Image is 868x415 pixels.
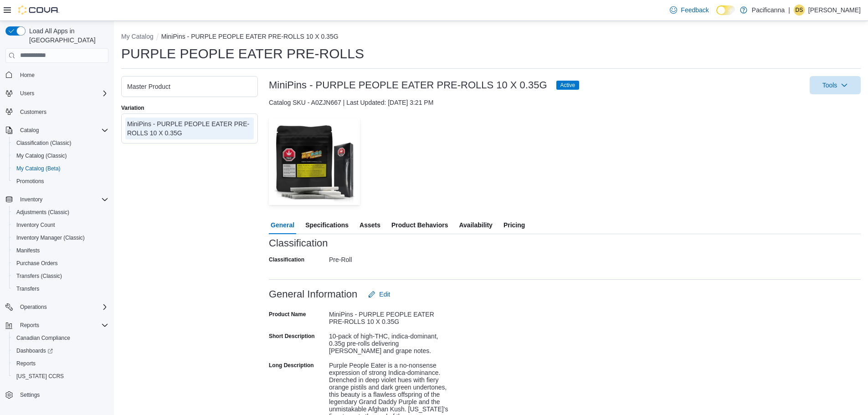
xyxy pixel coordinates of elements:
span: Reports [16,360,36,367]
span: Active [556,81,580,90]
nav: An example of EuiBreadcrumbs [121,32,861,43]
a: Adjustments (Classic) [13,207,73,218]
span: Assets [360,216,380,234]
span: Inventory [16,194,108,205]
span: Dashboards [16,347,53,354]
button: Catalog [16,125,42,136]
span: Classification (Classic) [13,138,108,149]
button: Tools [810,76,861,94]
span: Transfers (Classic) [16,272,62,280]
span: Customers [16,106,108,118]
button: Users [2,87,112,100]
a: Purchase Orders [13,258,62,269]
h3: Classification [269,238,328,249]
a: Dashboards [9,344,112,357]
button: Operations [2,301,112,313]
p: Pacificanna [752,5,785,15]
span: Dark Mode [716,15,717,15]
button: Edit [365,285,394,303]
button: Classification (Classic) [9,137,112,149]
button: Inventory [2,193,112,206]
div: MiniPins - PURPLE PEOPLE EATER PRE-ROLLS 10 X 0.35G [329,307,451,325]
button: Adjustments (Classic) [9,206,112,219]
span: Washington CCRS [13,371,108,382]
span: Product Behaviors [391,216,448,234]
img: Cova [18,5,59,15]
button: Inventory Manager (Classic) [9,231,112,244]
span: Home [20,72,35,79]
span: My Catalog (Classic) [13,150,108,161]
a: Canadian Compliance [13,333,74,343]
span: Inventory [20,196,42,203]
button: Promotions [9,175,112,188]
a: Dashboards [13,345,56,356]
a: Home [16,70,38,81]
span: Transfers [16,285,39,292]
span: Operations [16,302,108,313]
button: Transfers [9,282,112,295]
a: Transfers [13,283,43,294]
span: Reports [16,320,108,331]
span: Customers [20,108,46,116]
div: Darren Saunders [794,5,805,15]
a: Feedback [666,1,712,19]
label: Product Name [269,311,306,318]
button: My Catalog (Classic) [9,149,112,162]
span: Adjustments (Classic) [13,207,108,218]
a: Classification (Classic) [13,138,75,149]
a: Customers [16,107,50,118]
h3: MiniPins - PURPLE PEOPLE EATER PRE-ROLLS 10 X 0.35G [269,80,547,91]
button: Inventory Count [9,219,112,231]
span: Operations [20,303,47,311]
button: Inventory [16,194,46,205]
label: Variation [121,104,144,112]
span: Canadian Compliance [16,334,70,342]
label: Short Description [269,333,315,340]
span: Reports [20,322,39,329]
span: Catalog [20,127,39,134]
input: Dark Mode [716,5,735,15]
div: Catalog SKU - A0ZJN667 | Last Updated: [DATE] 3:21 PM [269,98,861,107]
span: Manifests [13,245,108,256]
span: Inventory Count [13,220,108,231]
button: Users [16,88,38,99]
button: [US_STATE] CCRS [9,370,112,383]
span: Availability [459,216,492,234]
span: Promotions [13,176,108,187]
a: Promotions [13,176,48,187]
span: Canadian Compliance [13,333,108,343]
img: Image for MiniPins - PURPLE PEOPLE EATER PRE-ROLLS 10 X 0.35G [269,118,360,205]
a: Settings [16,389,43,400]
a: Manifests [13,245,43,256]
a: My Catalog (Beta) [13,163,64,174]
button: Purchase Orders [9,257,112,270]
span: Transfers [13,283,108,294]
span: Transfers (Classic) [13,271,108,282]
button: Settings [2,388,112,401]
span: Active [560,81,575,89]
button: Canadian Compliance [9,332,112,344]
span: Users [16,88,108,99]
button: My Catalog [121,33,154,40]
button: My Catalog (Beta) [9,162,112,175]
h3: General Information [269,289,357,300]
button: Transfers (Classic) [9,270,112,282]
span: Manifests [16,247,40,254]
span: Feedback [681,5,709,15]
a: Transfers (Classic) [13,271,66,282]
span: Purchase Orders [13,258,108,269]
span: Inventory Manager (Classic) [16,234,85,241]
a: My Catalog (Classic) [13,150,71,161]
h1: PURPLE PEOPLE EATER PRE-ROLLS [121,45,364,63]
button: Operations [16,302,51,313]
span: Inventory Count [16,221,55,229]
button: Reports [16,320,43,331]
div: Pre-Roll [329,252,451,263]
span: Settings [16,389,108,400]
span: Edit [379,290,390,299]
div: 10-pack of high-THC, indica-dominant, 0.35g pre-rolls delivering [PERSON_NAME] and grape notes. [329,329,451,354]
span: Dashboards [13,345,108,356]
span: General [271,216,294,234]
span: My Catalog (Beta) [13,163,108,174]
p: | [788,5,790,15]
